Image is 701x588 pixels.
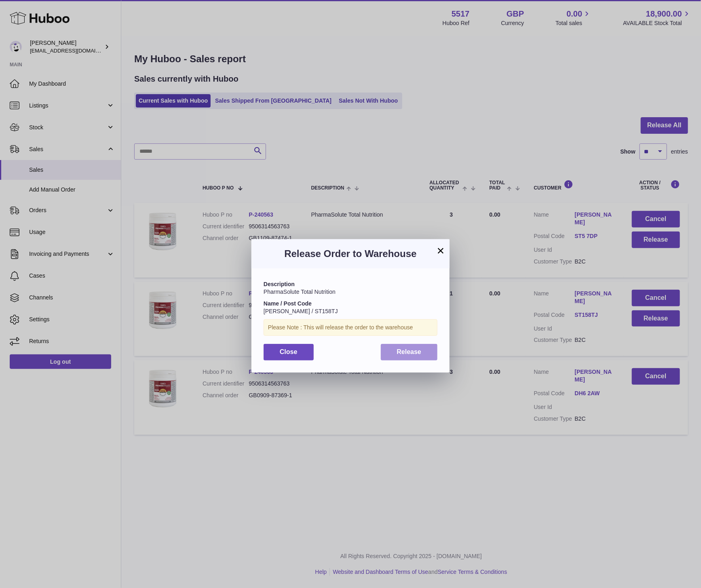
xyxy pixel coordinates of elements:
span: PharmaSolute Total Nutrition [264,289,336,295]
strong: Description [264,281,295,287]
button: Close [264,344,314,360]
strong: Name / Post Code [264,300,312,307]
button: Release [381,344,438,360]
div: Please Note : This will release the order to the warehouse [264,319,437,336]
span: Close [280,348,298,355]
button: × [436,246,446,255]
h3: Release Order to Warehouse [264,247,437,260]
span: Release [397,348,422,355]
span: [PERSON_NAME] / ST158TJ [264,308,338,314]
